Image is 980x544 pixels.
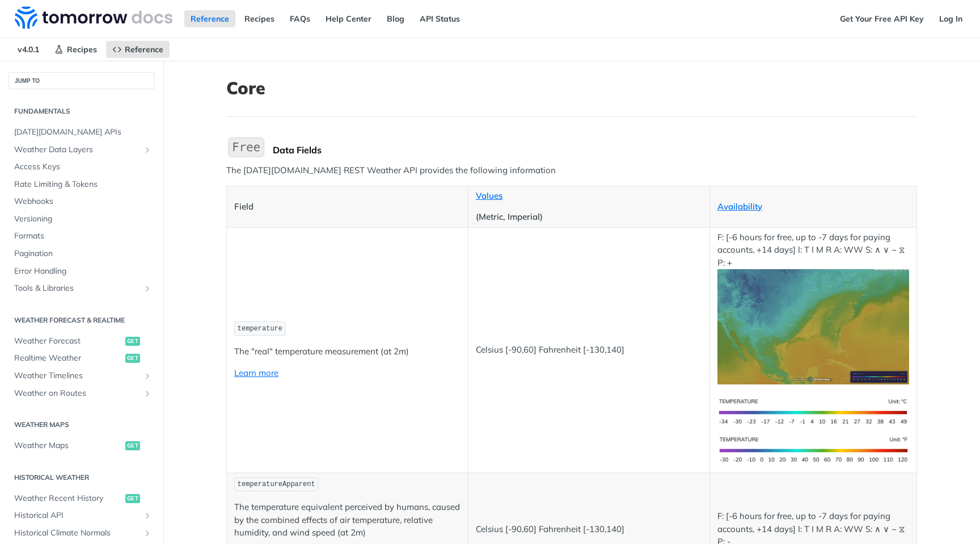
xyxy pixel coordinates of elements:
p: The [DATE][DOMAIN_NAME] REST Weather API provides the following information [226,164,917,177]
span: Webhooks [14,196,152,207]
h2: Weather Forecast & realtime [9,315,155,325]
button: JUMP TO [9,72,155,89]
span: Historical API [14,510,140,521]
a: Weather Data LayersShow subpages for Weather Data Layers [9,141,155,158]
code: temperature [234,321,286,336]
a: Historical APIShow subpages for Historical API [9,507,155,524]
span: Weather Timelines [14,370,140,382]
span: Historical Climate Normals [14,528,140,539]
span: get [125,337,140,346]
h2: Weather Maps [9,420,155,430]
a: Weather Forecastget [9,333,155,350]
a: Learn more [234,367,278,378]
p: Field [234,200,461,214]
a: Rate Limiting & Tokens [9,176,155,193]
span: v4.0.1 [11,41,45,58]
a: [DATE][DOMAIN_NAME] APIs [9,124,155,141]
span: Realtime Weather [14,353,122,364]
h2: Fundamentals [9,106,155,116]
p: (Metric, Imperial) [476,211,702,224]
code: temperatureApparent [234,478,318,492]
a: Weather Mapsget [9,437,155,454]
a: Versioning [9,211,155,228]
span: Access Keys [14,161,152,173]
a: Error Handling [9,263,155,280]
span: Weather Recent History [14,493,122,504]
a: Reference [106,41,170,58]
span: Weather Maps [14,440,122,451]
a: Weather Recent Historyget [9,490,155,507]
a: Pagination [9,245,155,262]
span: Weather Data Layers [14,144,140,156]
span: Rate Limiting & Tokens [14,179,152,190]
span: Pagination [14,248,152,260]
a: Availability [717,201,762,212]
a: Recipes [238,10,281,27]
a: Recipes [48,41,103,58]
span: Error Handling [14,266,152,277]
div: Data Fields [273,144,917,156]
p: Celsius [-90,60] Fahrenheit [-130,140] [476,344,702,357]
span: Expand image [717,443,909,454]
a: Log In [933,10,969,27]
a: Webhooks [9,193,155,210]
span: get [125,354,140,363]
span: Weather Forecast [14,336,122,347]
p: The "real" temperature measurement (at 2m) [234,345,461,358]
a: Access Keys [9,158,155,175]
span: Recipes [67,44,97,55]
span: [DATE][DOMAIN_NAME] APIs [14,127,152,138]
button: Show subpages for Weather on Routes [143,389,152,398]
a: Tools & LibrariesShow subpages for Tools & Libraries [9,280,155,297]
a: API Status [413,10,466,27]
a: Reference [184,10,235,27]
button: Show subpages for Historical API [143,511,152,520]
span: get [125,494,140,503]
span: Versioning [14,214,152,225]
a: Formats [9,228,155,245]
button: Show subpages for Weather Timelines [143,371,152,380]
a: Historical Climate NormalsShow subpages for Historical Climate Normals [9,525,155,542]
p: Celsius [-90,60] Fahrenheit [-130,140] [476,523,702,536]
button: Show subpages for Historical Climate Normals [143,529,152,538]
a: Help Center [319,10,378,27]
span: Tools & Libraries [14,283,140,294]
span: Weather on Routes [14,388,140,399]
a: Values [476,190,502,201]
span: Formats [14,231,152,242]
a: Weather on RoutesShow subpages for Weather on Routes [9,385,155,402]
a: Blog [381,10,411,27]
span: Reference [125,44,163,55]
a: FAQs [284,10,316,27]
span: Expand image [717,321,909,332]
a: Realtime Weatherget [9,350,155,367]
p: F: [-6 hours for free, up to -7 days for paying accounts, +14 days] I: T I M R A: WW S: ∧ ∨ ~ ⧖ P: + [717,231,909,384]
img: Tomorrow.io Weather API Docs [15,6,172,29]
button: Show subpages for Weather Data Layers [143,145,152,154]
span: get [125,441,140,450]
p: The temperature equivalent perceived by humans, caused by the combined effects of air temperature... [234,501,461,539]
button: Show subpages for Tools & Libraries [143,284,152,293]
span: Expand image [717,405,909,416]
a: Get Your Free API Key [834,10,930,27]
h2: Historical Weather [9,472,155,483]
h1: Core [226,78,917,98]
a: Weather TimelinesShow subpages for Weather Timelines [9,367,155,384]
